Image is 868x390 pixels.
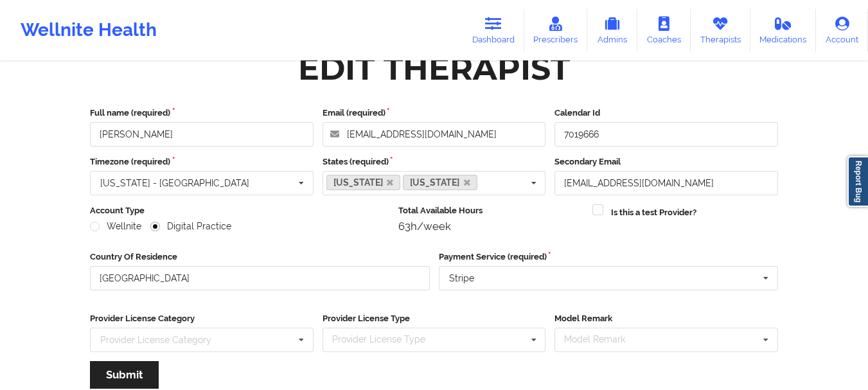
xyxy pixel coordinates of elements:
label: Secondary Email [554,155,778,168]
label: Calendar Id [554,107,778,120]
label: Total Available Hours [398,204,584,217]
div: Model Remark [561,332,644,347]
div: Stripe [449,274,474,283]
input: Email [554,171,778,195]
label: Model Remark [554,312,778,325]
a: [US_STATE] [403,175,477,190]
a: Coaches [637,9,691,51]
div: Provider License Type [329,332,444,347]
a: Dashboard [463,9,524,51]
label: Timezone (required) [90,155,314,168]
a: Report Bug [847,156,868,207]
label: Provider License Type [323,312,546,325]
a: Prescribers [524,9,588,51]
label: Country Of Residence [90,251,430,263]
label: Is this a test Provider? [611,206,696,219]
a: [US_STATE] [326,175,401,190]
label: Digital Practice [150,221,231,232]
div: Provider License Category [100,335,211,344]
input: Full name [90,122,314,146]
a: Admins [587,9,637,51]
label: Email (required) [323,107,546,120]
div: 63h/week [398,220,584,233]
button: Submit [90,361,159,389]
input: Calendar Id [554,122,778,146]
label: Account Type [90,204,389,217]
a: Medications [750,9,817,51]
label: Payment Service (required) [439,251,779,263]
div: [US_STATE] - [GEOGRAPHIC_DATA] [100,179,249,188]
a: Therapists [691,9,750,51]
div: Edit Therapist [298,48,570,89]
label: Provider License Category [90,312,314,325]
label: Wellnite [90,221,141,232]
a: Account [816,9,868,51]
label: States (required) [323,155,546,168]
input: Email address [323,122,546,146]
label: Full name (required) [90,107,314,120]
